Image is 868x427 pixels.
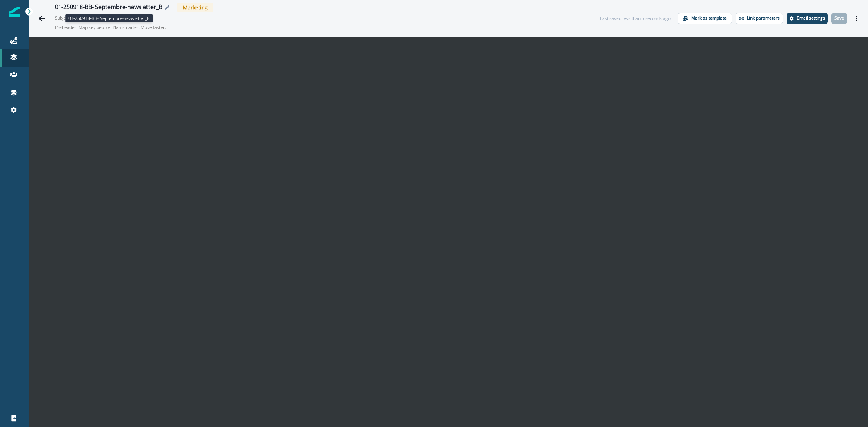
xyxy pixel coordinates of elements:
[736,13,783,24] button: Link parameters
[851,13,862,24] button: Actions
[787,13,828,24] button: Settings
[691,16,727,21] p: Mark as template
[797,16,825,21] p: Email settings
[831,13,847,24] button: Save
[35,11,49,26] button: Go back
[9,7,20,17] img: Inflection
[678,13,732,24] button: Mark as template
[55,4,162,12] div: 01-250918-BB- Septembre-newsletter_B
[55,12,127,21] p: Subject: From "Who's who" to breakthrough
[177,3,213,12] span: Marketing
[747,16,780,21] p: Link parameters
[162,5,171,10] button: Edit name
[600,15,671,22] div: Last saved less than 5 seconds ago
[834,16,844,21] p: Save
[55,21,236,34] p: Preheader: Map key people. Plan smarter. Move faster.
